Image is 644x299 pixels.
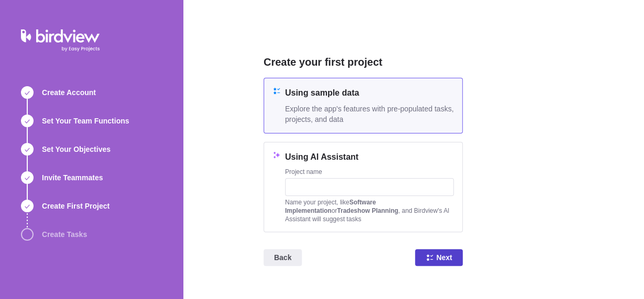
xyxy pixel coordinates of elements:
span: Create Account [42,87,96,98]
b: Tradeshow Planning [337,207,398,214]
span: Next [415,249,462,266]
h4: Using AI Assistant [285,151,454,163]
div: Name your project, like or , and Birdview's Al Assistant will suggest tasks [285,198,454,223]
span: Explore the app's features with pre-populated tasks, projects, and data [285,104,454,125]
h2: Create your first project [264,55,463,69]
span: Back [274,251,291,264]
span: Invite Teammates [42,172,103,183]
h4: Using sample data [285,87,454,99]
span: Next [436,251,452,264]
div: Project name [285,168,454,178]
span: Back [264,249,302,266]
span: Set Your Objectives [42,144,111,154]
span: Create First Project [42,201,110,211]
span: Set Your Team Functions [42,116,129,126]
span: Create Tasks [42,229,87,240]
